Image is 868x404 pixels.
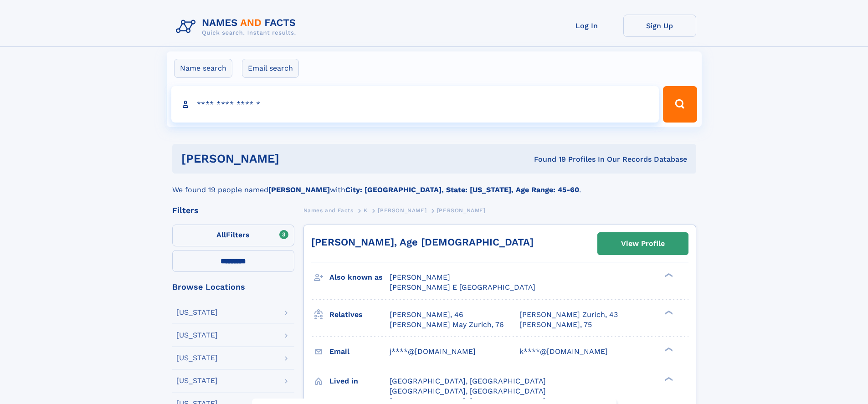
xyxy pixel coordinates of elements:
a: Log In [550,15,623,37]
span: [PERSON_NAME] [437,207,486,214]
input: search input [171,86,659,123]
span: [GEOGRAPHIC_DATA], [GEOGRAPHIC_DATA] [390,377,546,385]
div: [US_STATE] [176,377,218,384]
div: Filters [172,206,294,215]
span: K [364,207,368,214]
div: [US_STATE] [176,332,218,339]
a: [PERSON_NAME], 46 [390,310,463,320]
h3: Lived in [329,373,390,389]
a: [PERSON_NAME], 75 [519,320,592,330]
a: Sign Up [623,15,696,37]
div: [US_STATE] [176,309,218,316]
h3: Relatives [329,307,390,322]
a: [PERSON_NAME], Age [DEMOGRAPHIC_DATA] [311,236,534,248]
span: [PERSON_NAME] [378,207,426,214]
b: [PERSON_NAME] [268,185,330,194]
div: ❯ [663,309,673,315]
div: ❯ [663,376,673,382]
div: ❯ [663,272,673,278]
h3: Email [329,344,390,359]
div: View Profile [621,233,665,254]
a: [PERSON_NAME] May Zurich, 76 [390,320,504,330]
span: [PERSON_NAME] E [GEOGRAPHIC_DATA] [390,283,535,291]
label: Email search [242,59,299,78]
a: K [364,205,368,216]
a: [PERSON_NAME] Zurich, 43 [519,310,618,320]
h1: [PERSON_NAME] [181,153,407,164]
div: Found 19 Profiles In Our Records Database [406,154,687,164]
h3: Also known as [329,270,390,285]
div: We found 19 people named with . [172,174,696,195]
div: [US_STATE] [176,354,218,362]
b: City: [GEOGRAPHIC_DATA], State: [US_STATE], Age Range: 45-60 [345,185,579,194]
span: [GEOGRAPHIC_DATA], [GEOGRAPHIC_DATA] [390,387,546,395]
span: All [216,230,226,239]
a: View Profile [598,233,688,255]
div: ❯ [663,346,673,352]
label: Name search [174,59,232,78]
a: [PERSON_NAME] [378,205,426,216]
div: Browse Locations [172,283,294,291]
a: Names and Facts [303,205,354,216]
button: Search Button [663,86,697,123]
label: Filters [172,225,294,246]
span: [PERSON_NAME] [390,273,450,281]
img: Logo Names and Facts [172,15,303,39]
